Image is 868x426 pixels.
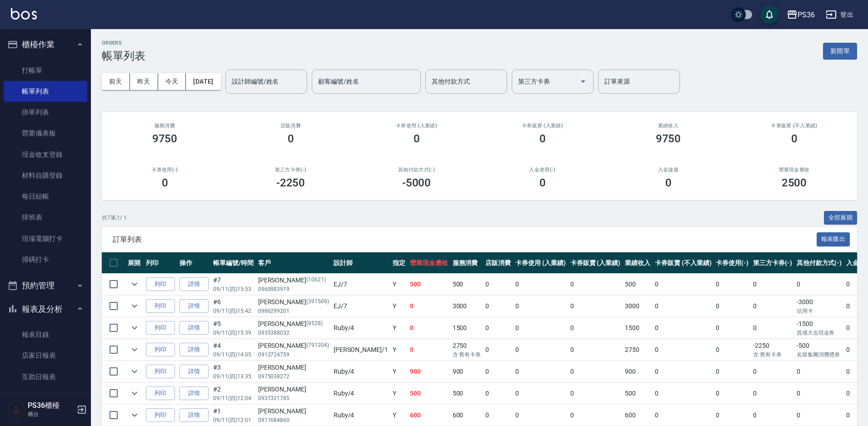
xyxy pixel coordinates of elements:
[822,6,857,23] button: 登出
[128,343,141,356] button: expand row
[568,405,623,426] td: 0
[653,274,713,295] td: 0
[125,252,144,274] th: 展開
[817,235,850,243] a: 報表匯出
[751,296,794,317] td: 0
[258,372,329,381] p: 0975038272
[331,252,390,274] th: 設計師
[4,274,87,297] button: 預約管理
[513,317,568,339] td: 0
[797,351,842,359] p: 名留集團消費禮券
[258,416,329,424] p: 0911684860
[665,176,672,189] h3: 0
[390,317,408,339] td: Y
[794,339,844,361] td: -500
[213,416,254,424] p: 09/11 (四) 12:01
[751,274,794,295] td: 0
[211,317,256,339] td: #5
[258,297,329,307] div: [PERSON_NAME]
[798,9,815,20] div: PS36
[306,319,323,329] p: (9528)
[128,408,141,422] button: expand row
[751,317,794,339] td: 0
[653,296,713,317] td: 0
[797,307,842,315] p: 信用卡
[331,405,390,426] td: Ruby /4
[794,361,844,382] td: 0
[513,361,568,382] td: 0
[4,207,87,228] a: 排班表
[450,252,484,274] th: 服務消費
[180,277,209,291] a: 詳情
[513,252,568,274] th: 卡券使用 (入業績)
[4,33,87,56] button: 櫃檯作業
[794,383,844,404] td: 0
[450,296,484,317] td: 3000
[146,408,175,422] button: 列印
[146,299,175,313] button: 列印
[211,339,256,361] td: #4
[751,339,794,361] td: -2250
[128,277,141,291] button: expand row
[158,73,186,90] button: 今天
[258,363,329,372] div: [PERSON_NAME]
[211,296,256,317] td: #6
[331,317,390,339] td: Ruby /4
[102,40,145,46] h2: ORDERS
[408,252,450,274] th: 營業現金應收
[483,383,513,404] td: 0
[390,405,408,426] td: Y
[113,235,817,244] span: 訂單列表
[653,405,713,426] td: 0
[213,351,254,359] p: 09/11 (四) 14:05
[162,176,168,189] h3: 0
[144,252,177,274] th: 列印
[213,394,254,402] p: 09/11 (四) 12:04
[213,329,254,337] p: 09/11 (四) 15:39
[483,405,513,426] td: 0
[390,339,408,361] td: Y
[568,274,623,295] td: 0
[483,339,513,361] td: 0
[4,345,87,366] a: 店家日報表
[513,383,568,404] td: 0
[791,132,798,145] h3: 0
[408,361,450,382] td: 900
[653,383,713,404] td: 0
[797,329,842,337] p: 質感大吉現金券
[331,274,390,295] td: EJ /7
[213,307,254,315] p: 09/11 (四) 15:42
[408,317,450,339] td: 0
[258,307,329,315] p: 0986299201
[576,74,590,89] button: Open
[760,5,778,24] button: save
[742,167,846,173] h2: 營業現金應收
[11,8,37,20] img: Logo
[364,167,469,173] h2: 其他付款方式(-)
[128,321,141,335] button: expand row
[408,383,450,404] td: 500
[713,339,751,361] td: 0
[794,274,844,295] td: 0
[258,285,329,293] p: 0960983919
[180,321,209,335] a: 詳情
[568,383,623,404] td: 0
[408,339,450,361] td: 0
[258,394,329,402] p: 0937321785
[782,176,807,189] h3: 2500
[623,274,653,295] td: 500
[390,252,408,274] th: 指定
[28,401,74,410] h5: PS36櫃檯
[408,405,450,426] td: 600
[258,406,329,416] div: [PERSON_NAME]
[258,385,329,394] div: [PERSON_NAME]
[753,351,792,359] p: 含 舊有卡券
[331,383,390,404] td: Ruby /4
[823,46,857,55] a: 新開單
[146,321,175,335] button: 列印
[539,132,546,145] h3: 0
[102,50,145,62] h3: 帳單列表
[450,383,484,404] td: 500
[713,405,751,426] td: 0
[331,361,390,382] td: Ruby /4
